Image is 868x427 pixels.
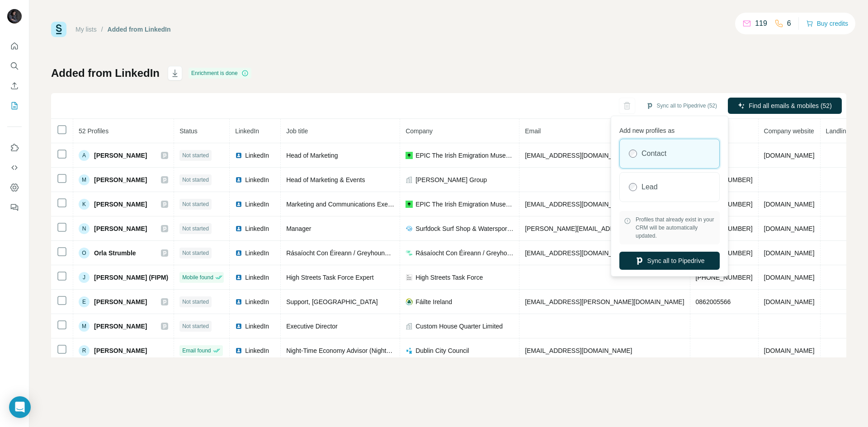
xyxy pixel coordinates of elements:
[235,176,242,183] img: LinkedIn logo
[764,225,815,232] span: [DOMAIN_NAME]
[286,298,378,305] span: Support, [GEOGRAPHIC_DATA]
[286,152,338,159] span: Head of Marketing
[415,346,469,355] span: Dublin City Council
[787,18,791,29] p: 6
[94,249,136,258] span: Orla Strumble
[415,249,514,258] span: Rásaíocht Con Éireann / Greyhound Racing Ireland
[235,249,242,257] img: LinkedIn logo
[415,297,452,306] span: Fáilte Ireland
[406,274,413,281] img: company-logo
[696,298,731,305] span: 0862005566
[94,346,147,355] span: [PERSON_NAME]
[94,297,147,306] span: [PERSON_NAME]
[764,274,815,281] span: [DOMAIN_NAME]
[182,151,209,160] span: Not started
[525,298,684,305] span: [EMAIL_ADDRESS][PERSON_NAME][DOMAIN_NAME]
[235,225,242,232] img: LinkedIn logo
[79,127,108,135] span: 52 Profiles
[245,224,269,233] span: LinkedIn
[525,347,632,354] span: [EMAIL_ADDRESS][DOMAIN_NAME]
[182,322,209,330] span: Not started
[245,151,269,160] span: LinkedIn
[286,127,308,135] span: Job title
[7,58,22,74] button: Search
[7,78,22,94] button: Enrich CSV
[749,101,832,110] span: Find all emails & mobiles (52)
[525,152,632,159] span: [EMAIL_ADDRESS][DOMAIN_NAME]
[79,272,90,283] div: J
[826,127,850,135] span: Landline
[79,345,90,356] div: R
[9,396,31,418] div: Open Intercom Messenger
[415,200,514,209] span: EPIC The Irish Emigration Museum
[79,199,90,210] div: K
[619,122,720,135] p: Add new profiles as
[94,224,147,233] span: [PERSON_NAME]
[7,98,22,114] button: My lists
[189,68,251,79] div: Enrichment is done
[286,249,431,257] span: Rásaíocht Con Éireann / Greyhound Racing Ireland
[94,200,147,209] span: [PERSON_NAME]
[108,25,171,34] div: Added from LinkedIn
[7,38,22,54] button: Quick start
[182,249,209,257] span: Not started
[235,323,242,330] img: LinkedIn logo
[51,66,160,80] h1: Added from LinkedIn
[182,200,209,208] span: Not started
[235,152,242,159] img: LinkedIn logo
[636,216,715,240] span: Profiles that already exist in your CRM will be automatically updated.
[235,127,259,135] span: LinkedIn
[94,322,147,331] span: [PERSON_NAME]
[415,224,514,233] span: Surfdock Surf Shop & Watersports School
[806,17,848,30] button: Buy credits
[94,151,147,160] span: [PERSON_NAME]
[286,225,311,232] span: Manager
[245,273,269,282] span: LinkedIn
[79,150,90,161] div: A
[286,201,404,208] span: Marketing and Communications Executive
[619,252,720,270] button: Sync all to Pipedrive
[406,152,413,159] img: company-logo
[75,26,97,33] a: My lists
[642,148,666,159] label: Contact
[406,249,413,257] img: company-logo
[182,347,211,355] span: Email found
[235,298,242,305] img: LinkedIn logo
[286,323,338,330] span: Executive Director
[755,18,767,29] p: 119
[245,322,269,331] span: LinkedIn
[79,296,90,307] div: E
[406,298,413,305] img: company-logo
[764,298,815,305] span: [DOMAIN_NAME]
[94,273,168,282] span: [PERSON_NAME] (FIPM)
[642,182,658,192] label: Lead
[406,127,433,135] span: Company
[525,225,684,232] span: [PERSON_NAME][EMAIL_ADDRESS][DOMAIN_NAME]
[696,274,753,281] span: [PHONE_NUMBER]
[525,201,632,208] span: [EMAIL_ADDRESS][DOMAIN_NAME]
[286,274,373,281] span: High Streets Task Force Expert
[406,347,413,354] img: company-logo
[182,225,209,233] span: Not started
[94,175,147,184] span: [PERSON_NAME]
[7,179,22,196] button: Dashboard
[51,22,66,37] img: Surfe Logo
[764,347,815,354] span: [DOMAIN_NAME]
[179,127,198,135] span: Status
[286,176,365,183] span: Head of Marketing & Events
[7,9,22,23] img: Avatar
[235,347,242,354] img: LinkedIn logo
[79,248,90,258] div: O
[245,175,269,184] span: LinkedIn
[182,176,209,184] span: Not started
[525,249,632,257] span: [EMAIL_ADDRESS][DOMAIN_NAME]
[7,160,22,176] button: Use Surfe API
[728,98,842,114] button: Find all emails & mobiles (52)
[415,175,487,184] span: [PERSON_NAME] Group
[406,201,413,208] img: company-logo
[235,274,242,281] img: LinkedIn logo
[235,201,242,208] img: LinkedIn logo
[245,249,269,258] span: LinkedIn
[764,201,815,208] span: [DOMAIN_NAME]
[7,140,22,156] button: Use Surfe on LinkedIn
